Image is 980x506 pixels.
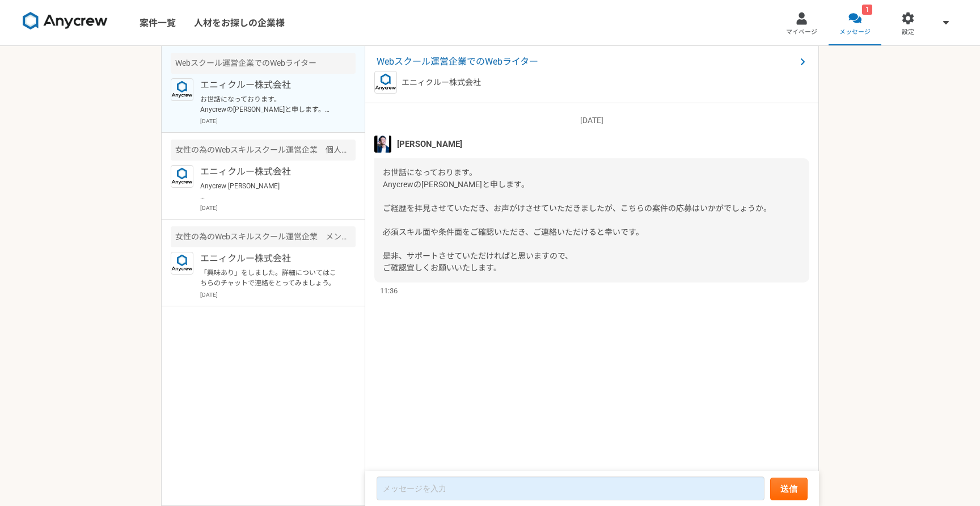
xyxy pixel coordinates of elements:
p: [DATE] [200,204,356,212]
p: エニィクルー株式会社 [200,252,340,265]
p: エニィクルー株式会社 [200,165,340,179]
img: logo_text_blue_01.png [171,165,193,188]
div: Webスクール運営企業でのWebライター [171,53,356,74]
img: logo_text_blue_01.png [374,71,397,94]
div: 女性の為のWebスキルスクール運営企業 メンター業務 [171,226,356,247]
span: Webスクール運営企業でのWebライター [377,55,796,69]
span: マイページ [786,28,817,37]
img: logo_text_blue_01.png [171,252,193,275]
img: S__5267474.jpg [374,136,391,153]
span: [PERSON_NAME] [397,138,462,150]
p: Anycrew [PERSON_NAME] ご返信いただきありがとうございます。 承知いたしました。ご返答のほどお待ちしております。 引き続き、よろしくお願いいたします。 [PERSON_NAME] [200,181,340,201]
button: 送信 [770,478,808,500]
p: [DATE] [374,115,809,126]
p: [DATE] [200,117,356,125]
p: エニィクルー株式会社 [200,78,340,92]
p: [DATE] [200,290,356,299]
span: 11:36 [380,285,398,296]
p: エニィクルー株式会社 [402,77,481,88]
span: お世話になっております。 Anycrewの[PERSON_NAME]と申します。 ご経歴を拝見させていただき、お声がけさせていただきましたが、こちらの案件の応募はいかがでしょうか。 必須スキル面... [383,168,771,272]
p: 「興味あり」をしました。詳細についてはこちらのチャットで連絡をとってみましょう。 [200,268,340,288]
span: 設定 [902,28,914,37]
div: 女性の為のWebスキルスクール運営企業 個人営業（フルリモート） [171,140,356,161]
img: 8DqYSo04kwAAAAASUVORK5CYII= [23,12,108,30]
img: logo_text_blue_01.png [171,78,193,101]
span: メッセージ [839,28,871,37]
div: 1 [862,5,872,15]
p: お世話になっております。 Anycrewの[PERSON_NAME]と申します。 ご経歴を拝見させていただき、お声がけさせていただきましたが、こちらの案件の応募はいかがでしょうか。 必須スキル面... [200,94,340,115]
